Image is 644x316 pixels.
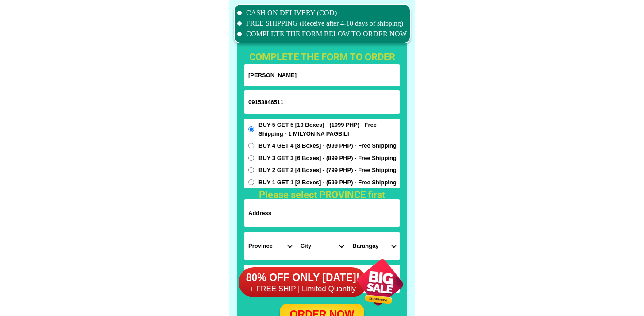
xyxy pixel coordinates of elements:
[248,126,254,132] input: BUY 5 GET 5 [10 Boxes] - (1099 PHP) - Free Shipping - 1 MILYON NA PAGBILI
[248,179,254,185] input: BUY 1 GET 1 [2 Boxes] - (599 PHP) - Free Shipping
[248,143,254,148] input: BUY 4 GET 4 [8 Boxes] - (999 PHP) - Free Shipping
[239,271,367,285] h6: 80% OFF ONLY [DATE]!
[238,50,406,64] h1: complete the form to order
[237,29,407,39] li: COMPLETE THE FORM BELOW TO ORDER NOW
[248,167,254,173] input: BUY 2 GET 2 [4 Boxes] - (799 PHP) - Free Shipping
[258,141,397,150] span: BUY 4 GET 4 [8 Boxes] - (999 PHP) - Free Shipping
[244,232,296,260] select: Select province
[239,284,367,294] h6: + FREE SHIP | Limited Quantily
[258,154,397,163] span: BUY 3 GET 3 [6 Boxes] - (899 PHP) - Free Shipping
[237,18,407,29] li: FREE SHIPPING (Receive after 4-10 days of shipping)
[238,187,406,202] h1: Please select PROVINCE first
[258,178,397,187] span: BUY 1 GET 1 [2 Boxes] - (599 PHP) - Free Shipping
[237,8,407,18] li: CASH ON DELIVERY (COD)
[258,166,397,175] span: BUY 2 GET 2 [4 Boxes] - (799 PHP) - Free Shipping
[244,90,400,114] input: Input phone_number
[348,232,400,260] select: Select commune
[244,199,400,227] input: Input address
[258,121,400,138] span: BUY 5 GET 5 [10 Boxes] - (1099 PHP) - Free Shipping - 1 MILYON NA PAGBILI
[296,232,348,260] select: Select district
[248,155,254,161] input: BUY 3 GET 3 [6 Boxes] - (899 PHP) - Free Shipping
[244,64,400,86] input: Input full_name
